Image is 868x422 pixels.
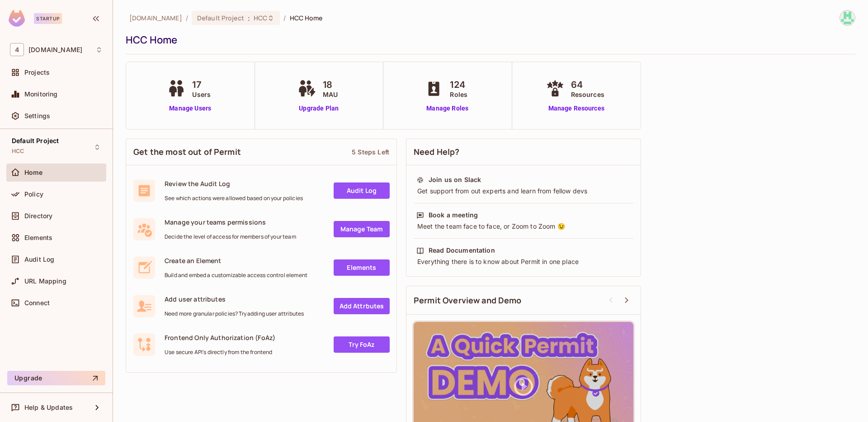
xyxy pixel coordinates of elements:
[165,104,215,113] a: Manage Users
[24,278,66,285] span: URL Mapping
[24,212,52,220] span: Directory
[416,257,631,266] div: Everything there is to know about Permit in one place
[24,404,73,411] span: Help & Updates
[416,222,631,231] div: Meet the team face to face, or Zoom to Zoom 😉
[28,46,82,53] span: Workspace: 46labs.com
[296,104,342,113] a: Upgrade Plan
[7,371,105,385] button: Upgrade
[429,175,481,184] div: Join us on Slack
[10,43,24,56] span: 4
[186,14,188,22] li: /
[334,298,390,314] a: Add Attrbutes
[416,187,631,196] div: Get support from out experts and learn from fellow devs
[24,256,54,263] span: Audit Log
[165,272,307,279] span: Build and embed a customizable access control element
[165,233,296,240] span: Decide the level of access for members of your team
[334,182,390,199] a: Audit Log
[24,69,50,76] span: Projects
[192,78,211,91] span: 17
[352,148,389,156] div: 5 Steps Left
[334,259,390,276] a: Elements
[165,256,307,265] span: Create an Element
[544,104,609,113] a: Manage Resources
[429,211,478,220] div: Book a meeting
[254,14,267,22] span: HCC
[24,234,52,241] span: Elements
[423,104,472,113] a: Manage Roles
[24,169,43,176] span: Home
[24,112,50,120] span: Settings
[165,218,296,226] span: Manage your teams permissions
[24,191,43,198] span: Policy
[24,299,50,307] span: Connect
[571,90,604,99] span: Resources
[129,14,182,22] span: the active workspace
[165,310,304,317] span: Need more granular policies? Try adding user attributes
[414,146,460,158] span: Need Help?
[165,333,275,342] span: Frontend Only Authorization (FoAz)
[450,90,467,99] span: Roles
[126,33,851,47] div: HCC Home
[165,195,303,202] span: See which actions were allowed based on your policies
[450,78,467,91] span: 124
[12,148,24,155] span: HCC
[165,349,275,356] span: Use secure API's directly from the frontend
[334,221,390,237] a: Manage Team
[414,295,522,306] span: Permit Overview and Demo
[192,90,211,99] span: Users
[429,246,495,255] div: Read Documentation
[12,137,59,144] span: Default Project
[334,336,390,353] a: Try FoAz
[24,91,58,98] span: Monitoring
[290,14,323,22] span: HCC Home
[247,14,250,22] span: :
[197,14,244,22] span: Default Project
[165,295,304,303] span: Add user attributes
[840,10,855,25] img: musharraf.ali@46labs.com
[323,78,338,91] span: 18
[165,179,303,188] span: Review the Audit Log
[571,78,604,91] span: 64
[323,90,338,99] span: MAU
[283,14,286,22] li: /
[133,146,241,158] span: Get the most out of Permit
[34,13,62,24] div: Startup
[9,10,25,27] img: SReyMgAAAABJRU5ErkJggg==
